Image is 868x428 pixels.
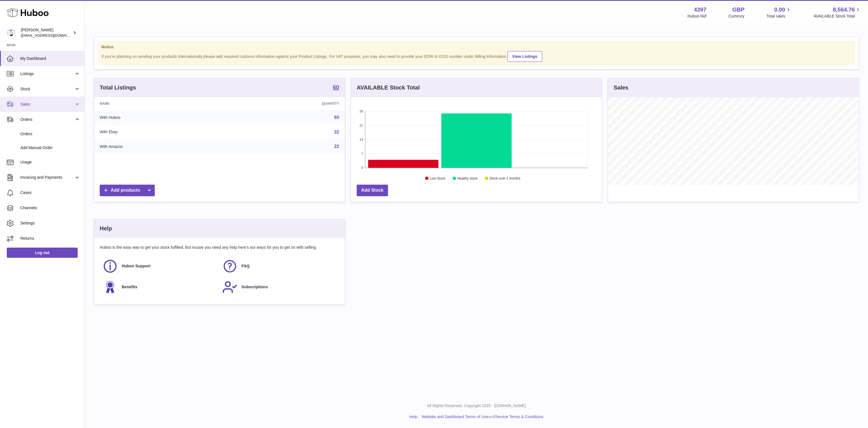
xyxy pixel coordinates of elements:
a: Add Stock [357,185,388,196]
span: Total sales [766,14,791,19]
span: Benefits [122,284,137,290]
a: Add products [100,185,155,196]
td: With Ebay [94,125,231,139]
span: 8,564.76 [833,6,855,14]
span: Stock [20,86,74,92]
th: Name [94,97,231,110]
span: Returns [20,236,80,241]
strong: 60 [333,84,339,90]
span: Cases [20,190,80,195]
text: Low Stock [430,176,446,180]
span: Add Manual Order [20,145,80,150]
h3: Total Listings [100,84,136,91]
span: Listings [20,71,74,77]
a: Help [409,414,418,419]
text: 21 [359,124,363,127]
text: 7 [361,152,363,155]
text: Healthy stock [457,176,478,180]
span: My Dashboard [20,56,80,61]
span: 0.00 [774,6,785,14]
a: View Listings [507,51,542,62]
a: Service Terms & Conditions [495,414,544,419]
div: [PERSON_NAME] [21,27,72,38]
img: drumnnbass@gmail.com [7,29,15,37]
div: If you're planning on sending your products internationally please add required customs informati... [101,50,851,62]
div: Huboo Ref [688,14,706,19]
span: [EMAIL_ADDRESS][DOMAIN_NAME] [21,33,83,38]
p: Huboo is the easy way to get your stock fulfilled. But incase you need any help here's our ways f... [100,245,339,250]
a: Subscriptions [222,279,336,295]
div: Currency [729,14,745,19]
span: Orders [20,131,80,137]
a: Benefits [102,279,217,295]
a: 8,564.76 AVAILABLE Stock Total [814,6,861,19]
strong: GBP [732,6,744,14]
text: 0 [361,166,363,169]
td: With Amazon [94,139,231,154]
span: Sales [20,102,74,107]
td: With Huboo [94,110,231,125]
span: Channels [20,205,80,211]
a: Log out [7,248,78,258]
span: Huboo Support [122,263,151,269]
li: and [420,414,543,420]
a: Website and Dashboard Terms of Use [422,414,488,419]
h3: AVAILABLE Stock Total [357,84,420,91]
h3: Sales [614,84,628,91]
span: FAQ [241,263,250,269]
a: 60 [333,84,339,91]
span: Invoicing and Payments [20,175,74,180]
a: Huboo Support [102,259,217,274]
strong: 4397 [694,6,706,14]
p: All Rights Reserved. Copyright 2025 - [DOMAIN_NAME] [89,403,863,409]
a: 0.00 Total sales [766,6,791,19]
span: AVAILABLE Stock Total [814,14,861,19]
a: 60 [334,115,339,120]
text: 14 [359,138,363,141]
th: Quantity [231,97,345,110]
a: 32 [334,130,339,134]
h3: Help [100,225,112,232]
span: Orders [20,117,74,122]
span: Subscriptions [241,284,268,290]
text: 28 [359,110,363,113]
a: 22 [334,144,339,149]
span: Settings [20,220,80,226]
span: Usage [20,160,80,165]
a: FAQ [222,259,336,274]
text: Stock over 2 months [489,176,520,180]
strong: Notice [101,44,851,50]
